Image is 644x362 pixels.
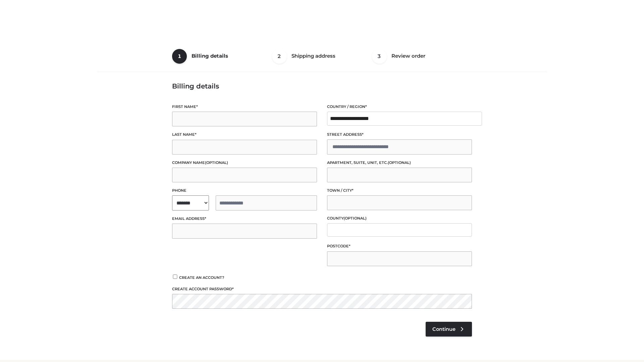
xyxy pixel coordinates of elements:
span: Billing details [192,53,228,59]
a: Continue [426,322,472,337]
span: (optional) [388,160,411,165]
label: Street address [327,131,472,138]
label: Email address [172,216,317,222]
span: 3 [372,49,387,64]
label: Company name [172,160,317,166]
label: Country / Region [327,104,472,110]
label: Postcode [327,243,472,249]
span: 2 [272,49,287,64]
span: 1 [172,49,187,64]
label: First name [172,104,317,110]
h3: Billing details [172,82,472,90]
span: Shipping address [291,53,335,59]
label: Create account password [172,286,472,292]
label: Town / City [327,187,472,194]
span: (optional) [205,160,228,165]
span: Create an account? [179,275,224,280]
label: Phone [172,187,317,194]
span: (optional) [343,216,367,221]
label: County [327,215,472,222]
span: Continue [432,326,455,332]
input: Create an account? [172,275,178,279]
label: Apartment, suite, unit, etc. [327,160,472,166]
label: Last name [172,131,317,138]
span: Review order [391,53,425,59]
